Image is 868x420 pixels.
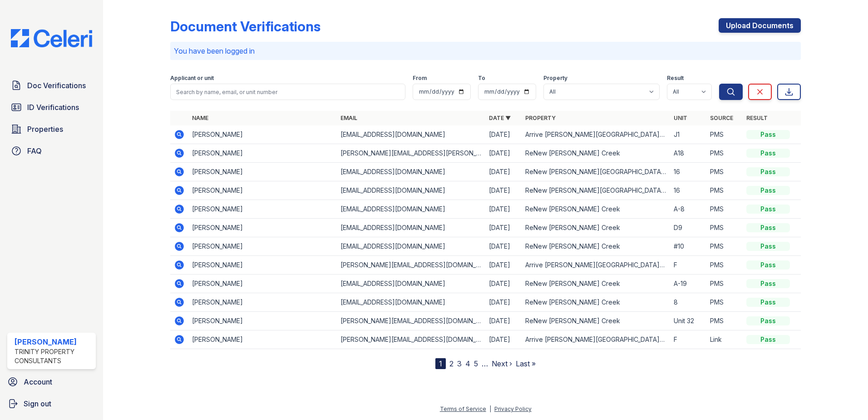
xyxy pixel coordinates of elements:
td: PMS [706,293,743,312]
a: 5 [474,359,478,368]
label: Property [543,75,567,82]
div: Document Verifications [170,18,321,35]
span: Doc Verifications [27,80,86,91]
td: ReNew [PERSON_NAME] Creek [522,312,670,330]
td: Arrive [PERSON_NAME][GEOGRAPHIC_DATA][PERSON_NAME] [522,330,670,349]
td: [EMAIL_ADDRESS][DOMAIN_NAME] [337,163,485,181]
div: Pass [746,186,790,195]
div: Pass [746,223,790,232]
a: Upload Documents [719,18,801,33]
td: PMS [706,163,743,181]
a: Privacy Policy [494,405,532,412]
td: PMS [706,237,743,256]
td: [DATE] [485,181,522,200]
label: Applicant or unit [170,75,214,82]
label: To [478,75,485,82]
td: F [670,256,706,275]
span: Account [24,376,52,387]
a: FAQ [7,142,96,160]
a: Source [710,115,733,121]
label: Result [667,75,684,82]
td: [EMAIL_ADDRESS][DOMAIN_NAME] [337,200,485,219]
td: [PERSON_NAME][EMAIL_ADDRESS][DOMAIN_NAME] [337,256,485,275]
td: PMS [706,125,743,144]
td: A-19 [670,275,706,293]
td: PMS [706,312,743,330]
td: A-8 [670,200,706,219]
td: [PERSON_NAME] [188,181,337,200]
div: Pass [746,149,790,158]
a: 2 [449,359,454,368]
td: ReNew [PERSON_NAME] Creek [522,144,670,163]
td: Unit 32 [670,312,706,330]
div: Pass [746,279,790,288]
td: [PERSON_NAME] [188,125,337,144]
td: [PERSON_NAME] [188,275,337,293]
a: Date ▼ [489,115,511,121]
span: Sign out [24,398,51,409]
a: Email [340,115,357,121]
td: ReNew [PERSON_NAME][GEOGRAPHIC_DATA][PERSON_NAME] on [PERSON_NAME] [522,181,670,200]
td: ReNew [PERSON_NAME] Creek [522,275,670,293]
div: Pass [746,167,790,176]
td: [DATE] [485,293,522,312]
td: ReNew [PERSON_NAME] Creek [522,200,670,219]
a: Terms of Service [440,405,486,412]
a: Name [192,115,208,121]
div: [PERSON_NAME] [15,336,92,347]
div: Pass [746,298,790,307]
td: [DATE] [485,312,522,330]
p: You have been logged in [174,45,797,56]
td: PMS [706,219,743,237]
td: 8 [670,293,706,312]
div: Trinity Property Consultants [15,347,92,365]
a: Property [525,115,556,121]
td: F [670,330,706,349]
td: D9 [670,219,706,237]
td: [PERSON_NAME] [188,237,337,256]
a: Next › [492,359,512,368]
td: [DATE] [485,144,522,163]
a: Sign out [4,395,99,413]
td: [EMAIL_ADDRESS][DOMAIN_NAME] [337,125,485,144]
span: Properties [27,124,63,135]
td: 16 [670,181,706,200]
td: [DATE] [485,200,522,219]
td: PMS [706,144,743,163]
td: PMS [706,256,743,275]
img: CE_Logo_Blue-a8612792a0a2168367f1c8372b55b34899dd931a85d93a1a3d3e32e68fde9ad4.png [4,29,99,47]
td: PMS [706,275,743,293]
a: Doc Verifications [7,76,96,95]
td: [EMAIL_ADDRESS][DOMAIN_NAME] [337,219,485,237]
td: [PERSON_NAME] [188,219,337,237]
td: J1 [670,125,706,144]
td: [DATE] [485,237,522,256]
td: [DATE] [485,330,522,349]
div: Pass [746,242,790,251]
span: ID Verifications [27,102,79,113]
div: 1 [435,358,446,369]
td: [DATE] [485,125,522,144]
div: Pass [746,316,790,325]
td: [PERSON_NAME][EMAIL_ADDRESS][PERSON_NAME][DOMAIN_NAME] [337,144,485,163]
td: [PERSON_NAME] [188,330,337,349]
td: [DATE] [485,256,522,275]
td: Link [706,330,743,349]
td: [EMAIL_ADDRESS][DOMAIN_NAME] [337,293,485,312]
td: [PERSON_NAME] [188,163,337,181]
td: [EMAIL_ADDRESS][DOMAIN_NAME] [337,237,485,256]
div: Pass [746,205,790,214]
label: From [413,75,427,82]
td: [PERSON_NAME] [188,144,337,163]
td: [PERSON_NAME][EMAIL_ADDRESS][DOMAIN_NAME] [337,312,485,330]
td: ReNew [PERSON_NAME] Creek [522,219,670,237]
td: A18 [670,144,706,163]
td: Arrive [PERSON_NAME][GEOGRAPHIC_DATA][PERSON_NAME] [522,125,670,144]
td: ReNew [PERSON_NAME][GEOGRAPHIC_DATA][PERSON_NAME] on [PERSON_NAME] [522,163,670,181]
td: [PERSON_NAME] [188,256,337,275]
span: … [482,358,488,369]
a: Unit [674,115,687,121]
td: [PERSON_NAME] [188,312,337,330]
a: Result [746,115,768,121]
span: FAQ [27,145,42,156]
